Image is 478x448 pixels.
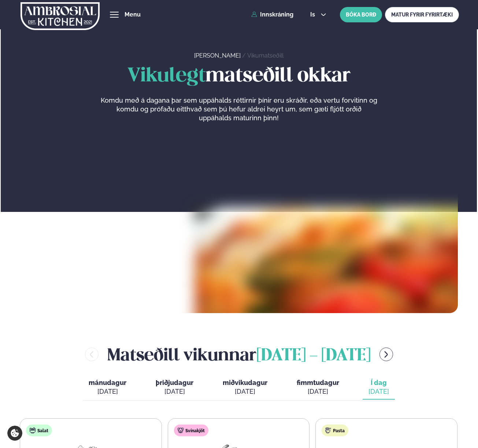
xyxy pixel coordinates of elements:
div: [DATE] [89,387,126,396]
span: mánudagur [89,379,126,386]
button: menu-btn-left [85,348,99,361]
button: is [304,12,332,18]
a: Vikumatseðill [247,52,284,59]
a: Cookie settings [7,426,22,441]
span: Í dag [368,378,389,387]
div: [DATE] [368,387,389,396]
h1: matseðill okkar [20,66,458,87]
img: salad.svg [30,427,36,433]
button: miðvikudagur [DATE] [217,375,273,400]
span: is [310,12,317,18]
button: hamburger [110,10,119,19]
div: [DATE] [223,387,267,396]
span: miðvikudagur [223,379,267,386]
button: menu-btn-right [379,348,393,361]
img: pork.svg [178,427,184,433]
a: MATUR FYRIR FYRIRTÆKI [385,7,459,22]
span: fimmtudagur [297,379,339,386]
a: [PERSON_NAME] [194,52,241,59]
button: þriðjudagur [DATE] [150,375,199,400]
div: [DATE] [297,387,339,396]
span: / [242,52,247,59]
img: pasta.svg [325,427,331,433]
a: Innskráning [251,11,293,18]
p: Komdu með á dagana þar sem uppáhalds réttirnir þínir eru skráðir, eða vertu forvitinn og komdu og... [100,96,377,122]
button: mánudagur [DATE] [83,375,132,400]
span: [DATE] - [DATE] [256,348,371,364]
button: Í dag [DATE] [363,375,395,400]
div: Pasta [322,425,348,436]
button: fimmtudagur [DATE] [291,375,345,400]
button: BÓKA BORÐ [340,7,382,22]
div: Svínakjöt [174,425,208,436]
span: Vikulegt [127,67,205,86]
h2: Matseðill vikunnar [107,342,371,366]
div: [DATE] [156,387,193,396]
span: þriðjudagur [156,379,193,386]
img: logo [21,1,100,31]
div: Salat [26,425,52,436]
